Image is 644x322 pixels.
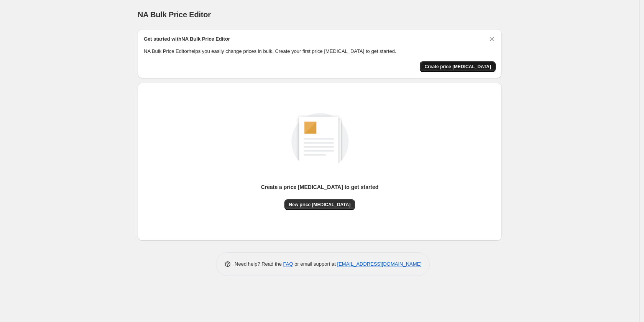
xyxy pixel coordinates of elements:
span: New price [MEDICAL_DATA] [289,202,351,208]
p: NA Bulk Price Editor helps you easily change prices in bulk. Create your first price [MEDICAL_DAT... [144,48,496,55]
button: New price [MEDICAL_DATA] [284,199,355,210]
h2: Get started with NA Bulk Price Editor [144,35,230,43]
span: NA Bulk Price Editor [138,10,211,19]
a: FAQ [283,261,293,267]
span: Need help? Read the [235,261,283,267]
button: Create price change job [420,61,496,72]
a: [EMAIL_ADDRESS][DOMAIN_NAME] [337,261,422,267]
span: or email support at [293,261,337,267]
p: Create a price [MEDICAL_DATA] to get started [261,183,379,191]
span: Create price [MEDICAL_DATA] [424,64,491,70]
button: Dismiss card [488,35,496,43]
